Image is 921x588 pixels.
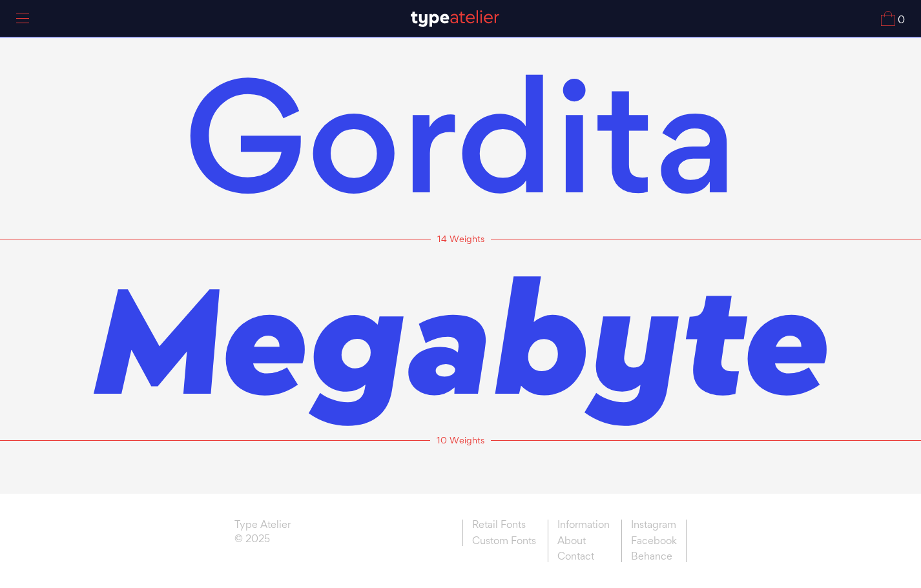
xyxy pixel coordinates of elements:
span: © 2025 [234,534,291,548]
a: Behance [621,549,687,562]
span: 0 [895,15,905,26]
a: Information [548,520,619,533]
img: Cart_Icon.svg [881,11,895,26]
a: Contact [548,549,619,562]
a: Retail Fonts [462,520,545,533]
a: 0 [881,11,905,26]
a: About [548,533,619,549]
a: Gordita [183,54,738,222]
a: Type Atelier [234,520,291,534]
a: Facebook [621,533,687,549]
img: TA_Logo.svg [411,10,499,27]
a: Megabyte [92,256,829,423]
span: Megabyte [92,238,829,441]
span: Gordita [183,29,738,247]
a: Instagram [621,520,687,533]
a: Custom Fonts [462,533,545,547]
